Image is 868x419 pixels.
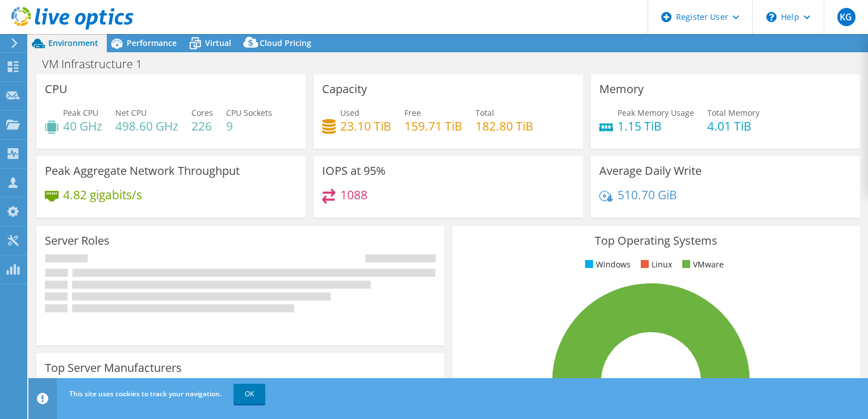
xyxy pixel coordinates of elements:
span: Net CPU [115,107,147,118]
svg: \n [766,12,777,22]
h4: 1088 [340,188,368,201]
h3: Top Server Manufacturers [45,362,182,374]
span: Total Memory [707,107,759,118]
h3: Capacity [322,83,367,95]
h4: 498.60 GHz [115,120,178,132]
span: Total [475,107,494,118]
span: Peak CPU [63,107,98,118]
h3: IOPS at 95% [322,165,386,177]
h3: Peak Aggregate Network Throughput [45,165,240,177]
h4: 23.10 TiB [340,120,391,132]
li: Windows [582,258,631,271]
h4: 4.01 TiB [707,120,759,132]
li: VMware [679,258,724,271]
h4: 226 [191,120,213,132]
h1: VM Infrastructure 1 [37,58,160,70]
span: This site uses cookies to track your navigation. [69,389,222,399]
span: Environment [48,37,98,48]
span: KG [837,8,856,26]
span: Free [404,107,421,118]
span: Used [340,107,360,118]
h4: 510.70 GiB [617,188,677,201]
a: OK [233,384,265,404]
h4: 9 [226,120,272,132]
span: Performance [127,37,177,48]
h3: Average Daily Write [599,165,702,177]
h4: 40 GHz [63,120,102,132]
h3: Top Operating Systems [461,234,852,247]
li: Linux [638,258,672,271]
h4: 159.71 TiB [404,120,462,132]
span: Virtual [205,37,231,48]
h4: 1.15 TiB [617,120,694,132]
span: Peak Memory Usage [617,107,694,118]
span: Cores [191,107,213,118]
span: Cloud Pricing [260,37,311,48]
h4: 182.80 TiB [475,120,533,132]
h4: 4.82 gigabits/s [63,188,142,201]
h3: Memory [599,83,644,95]
h3: Server Roles [45,234,110,247]
span: CPU Sockets [226,107,272,118]
h3: CPU [45,83,68,95]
